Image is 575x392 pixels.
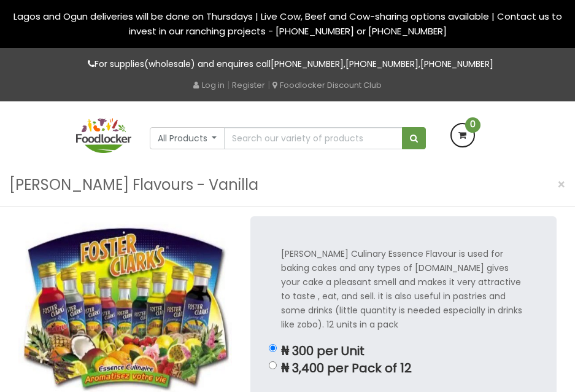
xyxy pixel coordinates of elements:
button: Close [551,172,572,197]
span: × [557,176,566,194]
h3: [PERSON_NAME] Flavours - Vanilla [9,173,258,197]
a: Foodlocker Discount Club [272,79,382,91]
span: | [268,79,270,91]
p: [PERSON_NAME] Culinary Essence Flavour is used for baking cakes and any types of [DOMAIN_NAME] gi... [281,247,526,332]
span: | [227,79,230,91]
input: Search our variety of products [224,127,402,149]
p: ₦ 3,400 per Pack of 12 [281,361,526,375]
input: ₦ 300 per Unit [269,344,277,352]
button: All Products [150,127,225,149]
input: ₦ 3,400 per Pack of 12 [269,361,277,369]
a: [PHONE_NUMBER] [271,58,344,70]
img: FoodLocker [76,118,131,153]
span: Lagos and Ogun deliveries will be done on Thursdays | Live Cow, Beef and Cow-sharing options avai... [14,10,562,37]
a: Register [232,79,265,91]
a: Log in [193,79,225,91]
p: ₦ 300 per Unit [281,344,526,358]
a: [PHONE_NUMBER] [420,58,493,70]
p: For supplies(wholesale) and enquires call , , [76,57,500,71]
a: [PHONE_NUMBER] [345,58,419,70]
span: 0 [465,117,480,133]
